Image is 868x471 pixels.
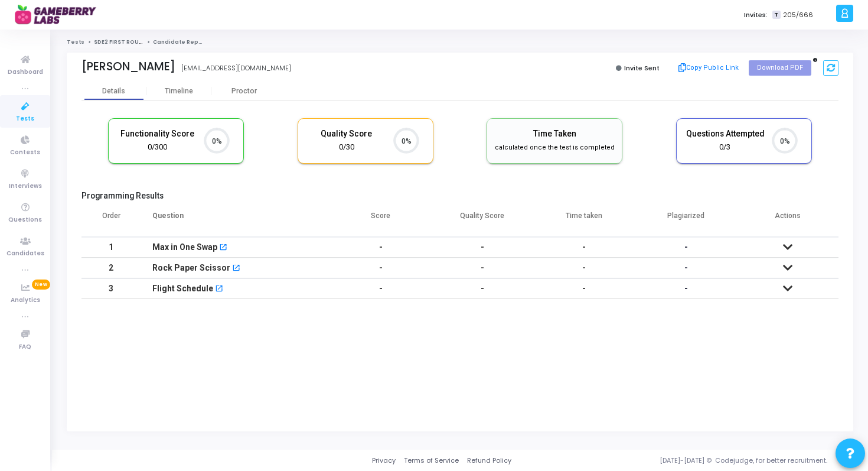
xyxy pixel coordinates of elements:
[94,38,172,46] a: SDE2 FIRST ROUND Oct/Nov
[432,258,533,278] td: -
[432,237,533,258] td: -
[749,60,811,76] button: Download PDF
[81,258,141,278] td: 2
[19,342,31,352] span: FAQ
[533,204,635,237] th: Time taken
[10,148,40,158] span: Contests
[81,278,141,299] td: 3
[432,278,533,299] td: -
[8,215,42,225] span: Questions
[684,284,688,293] span: -
[684,242,688,252] span: -
[81,191,838,201] h5: Programming Results
[67,38,853,46] nav: breadcrumb
[467,456,511,466] a: Refund Policy
[307,129,386,139] h5: Quality Score
[16,114,34,124] span: Tests
[219,244,227,252] mat-icon: open_in_new
[32,280,50,290] span: New
[153,38,207,46] span: Candidate Report
[118,142,197,153] div: 0/300
[635,204,736,237] th: Plagiarized
[330,258,432,278] td: -
[67,38,84,46] a: Tests
[152,238,217,257] div: Max in One Swap
[81,204,141,237] th: Order
[6,249,44,259] span: Candidates
[495,144,615,151] span: calculated once the test is completed
[211,87,276,96] div: Proctor
[81,60,175,73] div: [PERSON_NAME]
[232,265,240,273] mat-icon: open_in_new
[102,87,125,96] div: Details
[330,204,432,237] th: Score
[11,295,40,306] span: Analytics
[737,204,838,237] th: Actions
[330,278,432,299] td: -
[744,10,768,20] label: Invites:
[404,456,459,466] a: Terms of Service
[165,87,193,96] div: Timeline
[372,456,396,466] a: Privacy
[9,181,42,191] span: Interviews
[152,258,230,278] div: Rock Paper Scissor
[783,10,813,20] span: 205/666
[686,129,765,139] h5: Questions Attempted
[330,237,432,258] td: -
[152,279,213,298] div: Flight Schedule
[141,204,330,237] th: Question
[533,278,635,299] td: -
[684,263,688,272] span: -
[8,67,43,77] span: Dashboard
[686,142,765,153] div: 0/3
[432,204,533,237] th: Quality Score
[215,285,223,294] mat-icon: open_in_new
[492,129,616,139] h5: Time Taken
[15,3,103,27] img: logo
[181,63,291,73] div: [EMAIL_ADDRESS][DOMAIN_NAME]
[772,11,780,20] span: T
[533,258,635,278] td: -
[624,63,660,73] span: Invite Sent
[533,237,635,258] td: -
[118,129,197,139] h5: Functionality Score
[307,142,386,153] div: 0/30
[81,237,141,258] td: 1
[511,456,853,466] div: [DATE]-[DATE] © Codejudge, for better recruitment.
[675,59,743,77] button: Copy Public Link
